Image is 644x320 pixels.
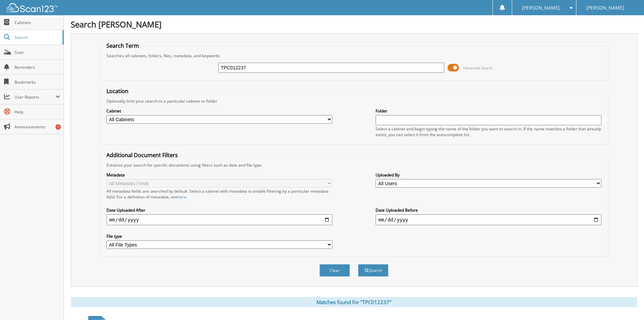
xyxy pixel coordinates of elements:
span: Reminders [15,64,60,70]
span: Scan [15,49,60,55]
div: Enhance your search for specific documents using filters such as date and file type. [103,162,605,168]
span: [PERSON_NAME] [522,6,560,10]
span: [PERSON_NAME] [586,6,624,10]
span: Help [15,109,60,115]
button: Search [358,264,388,277]
legend: Search Term [103,42,142,49]
div: All metadata fields are searched by default. Select a cabinet with metadata to enable filtering b... [106,188,332,200]
span: Advanced Search [463,65,493,70]
button: Clear [319,264,350,277]
input: end [376,214,601,225]
div: Select a cabinet and begin typing the name of the folder you want to search in. If the name match... [376,126,601,137]
a: here [177,194,186,200]
span: Bookmarks [15,79,60,85]
label: Date Uploaded Before [376,207,601,213]
label: Uploaded By [376,172,601,178]
div: Searches all cabinets, folders, files, metadata, and keywords [103,53,605,59]
img: scan123-logo-white.svg [7,3,57,12]
span: Cabinets [15,20,60,25]
label: Folder [376,108,601,114]
div: 1 [55,124,61,130]
label: Date Uploaded After [106,207,332,213]
legend: Additional Document Filters [103,151,181,159]
label: Metadata [106,172,332,178]
span: Announcements [15,124,60,130]
label: Cabinet [106,108,332,114]
div: Optionally limit your search to a particular cabinet or folder [103,98,605,104]
span: Search [15,35,59,40]
legend: Location [103,87,132,95]
input: start [106,214,332,225]
div: Matches found for "TPC012237" [71,297,637,307]
h1: Search [PERSON_NAME] [71,19,637,30]
label: File type [106,233,332,239]
span: User Reports [15,94,55,100]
